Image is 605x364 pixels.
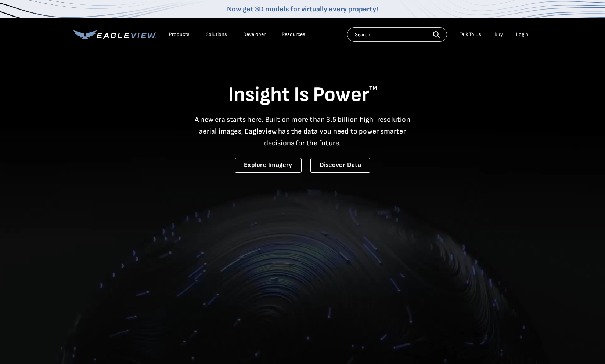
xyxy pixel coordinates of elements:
a: Developer [243,31,266,38]
div: Products [169,31,190,38]
a: Buy [494,31,503,38]
a: Discover Data [310,158,370,173]
a: Explore Imagery [235,158,302,173]
sup: TM [369,85,377,92]
div: Solutions [206,31,227,38]
div: Resources [282,31,305,38]
p: A new era starts here. Built on more than 3.5 billion high-resolution aerial images, Eagleview ha... [190,114,415,149]
h1: Insight Is Power [73,82,532,108]
div: Talk To Us [460,31,481,38]
a: Now get 3D models for virtually every property! [227,5,378,14]
div: Login [516,31,528,38]
input: Search [347,27,447,42]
